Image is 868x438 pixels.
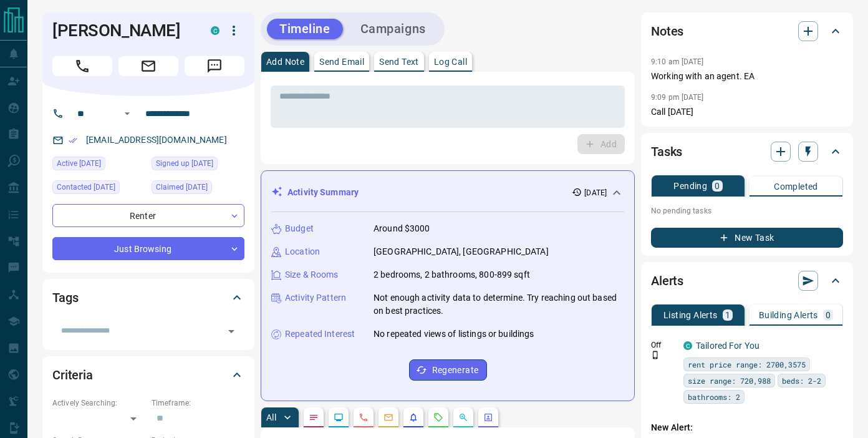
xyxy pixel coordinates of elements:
[651,137,843,167] div: Tasks
[152,180,244,198] div: Sat Sep 13 2025
[271,181,624,204] div: Activity Summary[DATE]
[52,157,145,174] div: Sat Sep 13 2025
[52,288,78,308] h2: Tags
[483,412,493,422] svg: Agent Actions
[688,374,771,387] span: size range: 720,988
[696,341,759,351] a: Tailored For You
[52,397,145,409] p: Actively Searching:
[651,351,660,359] svg: Push Notification Only
[374,328,534,341] p: No repeated views of listings or buildings
[759,311,818,319] p: Building Alerts
[651,421,843,434] p: New Alert:
[52,180,145,198] div: Sat Sep 13 2025
[715,182,720,190] p: 0
[651,21,683,41] h2: Notes
[651,202,843,220] p: No pending tasks
[267,19,343,39] button: Timeline
[683,341,692,350] div: condos.ca
[651,142,682,162] h2: Tasks
[285,291,346,304] p: Activity Pattern
[52,283,244,313] div: Tags
[651,228,843,248] button: New Task
[156,181,208,193] span: Claimed [DATE]
[651,16,843,46] div: Notes
[651,339,676,351] p: Off
[651,70,843,83] p: Working with an agent. EA
[374,245,549,258] p: [GEOGRAPHIC_DATA], [GEOGRAPHIC_DATA]
[374,268,530,281] p: 2 bedrooms, 2 bathrooms, 800-899 sqft
[52,237,244,260] div: Just Browsing
[348,19,438,39] button: Campaigns
[725,311,730,319] p: 1
[651,57,704,66] p: 9:10 am [DATE]
[120,106,135,121] button: Open
[651,271,683,291] h2: Alerts
[287,186,359,199] p: Activity Summary
[285,245,320,258] p: Location
[826,311,831,319] p: 0
[434,57,467,66] p: Log Call
[285,268,339,281] p: Size & Rooms
[688,391,740,403] span: bathrooms: 2
[319,57,364,66] p: Send Email
[152,397,244,409] p: Timeframe:
[118,56,178,76] span: Email
[774,182,818,191] p: Completed
[651,105,843,119] p: Call [DATE]
[52,360,244,390] div: Criteria
[458,412,468,422] svg: Opportunities
[651,266,843,296] div: Alerts
[408,412,418,422] svg: Listing Alerts
[433,412,443,422] svg: Requests
[383,412,393,422] svg: Emails
[52,56,112,76] span: Call
[782,374,821,387] span: beds: 2-2
[285,328,355,341] p: Repeated Interest
[266,57,304,66] p: Add Note
[52,204,244,227] div: Renter
[156,157,213,170] span: Signed up [DATE]
[57,181,115,193] span: Contacted [DATE]
[359,412,369,422] svg: Calls
[651,93,704,102] p: 9:09 pm [DATE]
[673,182,707,190] p: Pending
[223,323,240,340] button: Open
[266,413,276,422] p: All
[211,26,219,35] div: condos.ca
[374,291,624,318] p: Not enough activity data to determine. Try reaching out based on best practices.
[663,311,718,319] p: Listing Alerts
[334,412,344,422] svg: Lead Browsing Activity
[309,412,319,422] svg: Notes
[57,157,101,170] span: Active [DATE]
[688,358,806,371] span: rent price range: 2700,3575
[69,136,77,145] svg: Email Verified
[379,57,419,66] p: Send Text
[152,157,244,174] div: Sat Sep 13 2025
[409,359,487,381] button: Regenerate
[185,56,244,76] span: Message
[374,222,430,235] p: Around $3000
[86,135,227,145] a: [EMAIL_ADDRESS][DOMAIN_NAME]
[52,365,93,385] h2: Criteria
[285,222,314,235] p: Budget
[52,21,192,41] h1: [PERSON_NAME]
[584,187,607,198] p: [DATE]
